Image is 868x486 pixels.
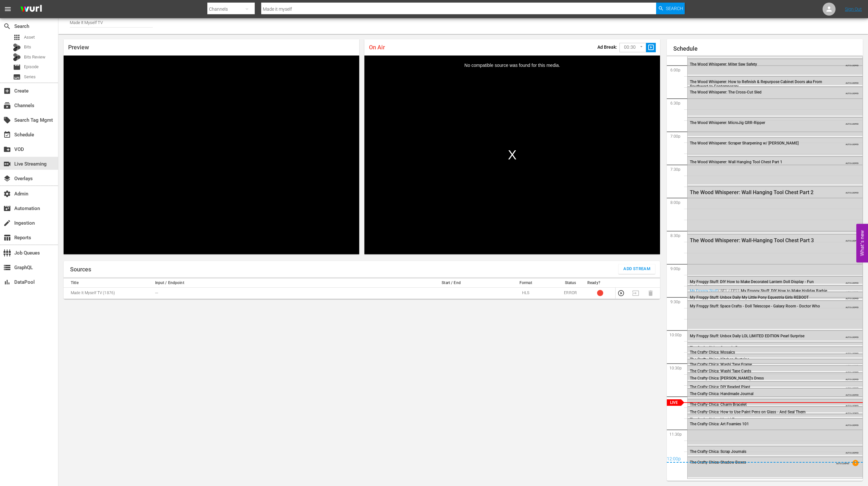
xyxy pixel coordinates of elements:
[619,41,646,54] div: 00:30
[846,303,859,308] span: AUTO-LOOPED
[666,3,683,14] span: Search
[690,392,753,396] span: The Crafty Chica: Handmade Journal
[690,362,752,367] span: The Crafty Chica: Washi Tape Frame
[846,384,859,389] span: AUTO-LOOPED
[846,449,859,454] span: AUTO-LOOPED
[690,417,740,422] span: The Crafty Chica: Washi Tape
[846,120,859,125] span: AUTO-LOOPED
[845,6,862,12] a: Sign Out
[64,56,359,254] div: Video Player
[690,289,718,293] a: My Froggy Stuff
[70,266,91,273] h1: Sources
[690,120,765,125] span: The Wood Whisperer: MicroJig GRR-Ripper
[364,56,660,254] div: No compatible source was found for this media.
[690,369,751,373] span: The Crafty Chica: Washi Tape Cards
[369,44,385,51] span: On Air
[3,278,11,286] span: DataPool
[690,62,757,67] span: The Wood Whisperer: Miter Saw Safety
[364,56,660,254] div: Modal Window
[846,375,859,380] span: AUTO-LOOPED
[3,234,11,242] span: Reports
[24,74,36,80] span: Series
[3,131,11,139] span: Schedule
[846,189,859,194] span: AUTO-LOOPED
[690,189,828,195] div: The Wood Whisperer: Wall Hanging Tool Chest Part 2
[623,265,650,273] span: Add Stream
[3,190,11,198] span: Admin
[690,357,749,362] span: The Crafty Chica: Kitchen Curtains
[407,279,496,288] th: Start / End
[16,2,47,17] img: ans4CAIJ8jUAAAAAAAAAAAAAAAAAAAAAAAAgQb4GAAAAAAAAAAAAAAAAAAAAAAAAJMjXAAAAAAAAAAAAAAAAAAAAAAAAgAT5G...
[13,33,21,41] span: Asset
[846,402,859,407] span: AUTO-LOOPED
[846,356,859,362] span: AUTO-LOOPED
[690,90,762,94] span: The Wood Whisperer: The Cross-Cut Sled
[690,295,809,300] span: My Froggy Stuff: Unbox Daily My Little Pony Equestria Girls REBOOT
[690,449,746,454] span: The Crafty Chica: Scrap Journals
[13,44,21,51] div: Bits
[13,63,21,71] span: Episode
[846,391,859,396] span: AUTO-LOOPED
[846,362,859,367] span: AUTO-LOOPED
[846,140,859,145] span: AUTO-LOOPED
[556,279,585,288] th: Status
[846,159,859,164] span: AUTO-LOOPED
[647,44,655,51] span: slideshow_sharp
[3,160,11,168] span: Live Streaming
[690,410,805,414] span: The Crafty Chica: How to Use Paint Pens on Glass - And Seal Them
[690,334,804,338] span: My Froggy Stuff: Unbox Daily LOL LIMITED EDITION Pearl Surprise
[690,376,764,380] span: The Crafty Chica: [PERSON_NAME]'s Dress
[690,80,822,89] span: The Wood Whisperer: How to Refinish & Repurpose Cabinet Doors aka From Southwest to Contemporary
[3,116,11,124] span: Search Tag Mgmt
[3,22,11,30] span: Search
[852,460,859,466] span: 1
[24,54,45,60] span: Bits Review
[846,368,859,373] span: AUTO-LOOPED
[690,304,820,308] span: My Froggy Stuff: Space Crafts - Doll Telescope - Galaxy Room - Doctor Who
[690,289,827,298] span: My Froggy Stuff: DIY How to Make Holiday Barbie Dress PLUS Snowflake Backdrop
[846,345,859,350] span: AUTO-LOOPED
[846,237,859,242] span: AUTO-LOOPED
[496,287,556,299] td: HLS
[690,345,746,350] span: The Crafty Chica: Ceramic Roses
[3,145,11,153] span: VOD
[690,289,828,298] div: / SE1 / EP21:
[846,79,859,84] span: AUTO-LOOPED
[24,34,35,41] span: Asset
[690,402,747,407] span: The Crafty Chica: Charm Bracelet
[690,350,735,355] span: The Crafty Chica: Mosaics
[846,61,859,67] span: AUTO-LOOPED
[3,87,11,95] span: Create
[846,279,859,284] span: AUTO-LOOPED
[3,205,11,212] span: Automation
[24,44,31,50] span: Bits
[690,141,799,145] span: The Wood Whisperer: Scraper Sharpening w/ [PERSON_NAME]
[690,385,750,389] span: The Crafty Chica: DIY Beaded Plant
[690,237,828,243] div: The Wood Whisperer: Wall-Hanging Tool Chest Part 3
[846,288,859,293] span: AUTO-LOOPED
[597,44,617,50] p: Ad Break:
[690,422,749,426] span: The Crafty Chica: Art Foamies 101
[617,290,625,297] button: Preview Stream
[846,333,859,338] span: AUTO-LOOPED
[846,294,859,300] span: AUTO-LOOPED
[64,287,153,299] td: Made It Myself TV (1876)
[13,73,21,81] span: Series
[153,279,407,288] th: Input / Endpoint
[3,219,11,227] span: Ingestion
[3,249,11,257] span: Job Queues
[585,279,615,288] th: Ready?
[656,3,685,14] button: Search
[4,5,12,13] span: menu
[3,175,11,182] span: Overlays
[856,224,868,262] button: Open Feedback Widget
[673,45,863,52] h1: Schedule
[64,279,153,288] th: Title
[667,456,863,463] div: 12:00p
[3,102,11,109] span: Channels
[846,417,859,422] span: AUTO-LOOPED
[68,44,89,51] span: Preview
[846,349,859,355] span: AUTO-LOOPED
[690,160,782,164] span: The Wood Whisperer: Wall Hanging Tool Chest Part 1
[153,287,407,299] td: ---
